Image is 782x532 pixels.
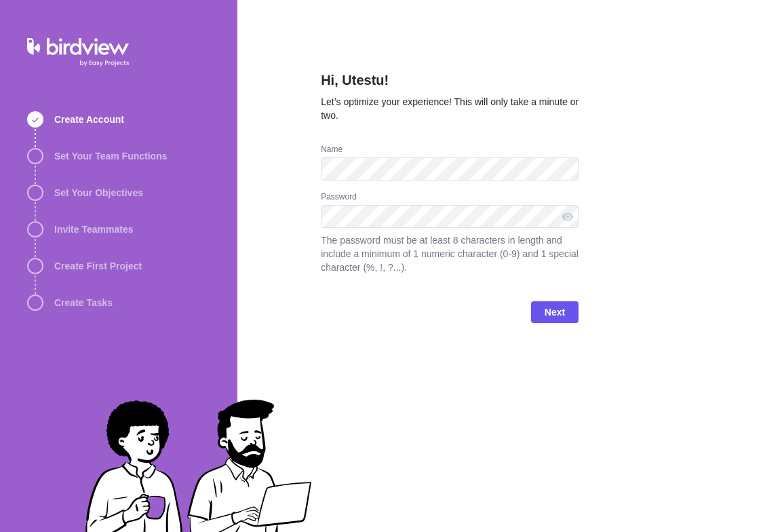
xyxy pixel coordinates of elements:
[54,113,124,126] span: Create Account
[321,144,579,157] div: Name
[54,186,143,199] span: Set Your Objectives
[545,304,565,320] span: Next
[321,191,579,205] div: Password
[321,71,579,95] h2: Hi, Utestu!
[54,149,167,163] span: Set Your Team Functions
[321,233,579,274] span: The password must be at least 8 characters in length and include a minimum of 1 numeric character...
[54,223,133,236] span: Invite Teammates
[321,96,579,121] span: Let’s optimize your experience! This will only take a minute or two.
[54,259,142,273] span: Create First Project
[54,296,113,309] span: Create Tasks
[531,301,579,323] span: Next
